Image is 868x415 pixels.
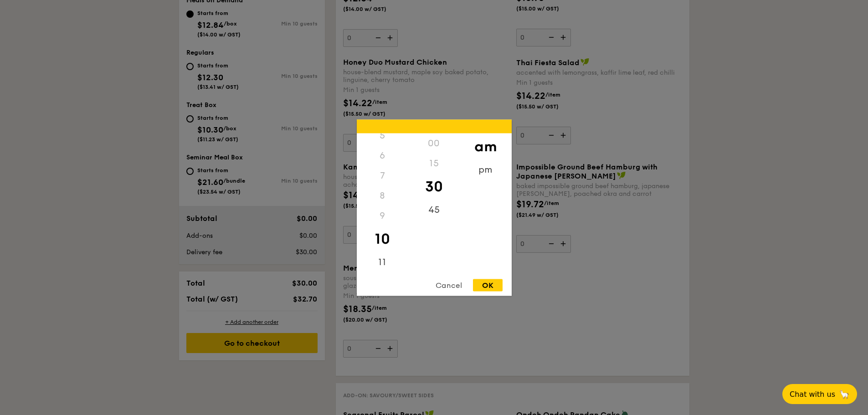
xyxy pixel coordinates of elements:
[473,279,503,291] div: OK
[408,133,460,153] div: 00
[357,145,408,165] div: 6
[357,125,408,145] div: 5
[357,185,408,205] div: 8
[357,252,408,272] div: 11
[460,159,511,179] div: pm
[426,279,471,291] div: Cancel
[357,165,408,185] div: 7
[408,173,460,200] div: 30
[782,384,857,404] button: Chat with us🦙
[790,390,835,399] span: Chat with us
[839,389,850,400] span: 🦙
[357,225,408,252] div: 10
[408,200,460,220] div: 45
[357,205,408,225] div: 9
[460,133,511,159] div: am
[408,153,460,173] div: 15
